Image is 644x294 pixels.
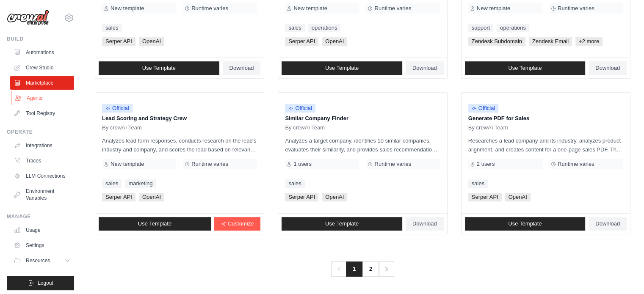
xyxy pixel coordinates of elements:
p: Analyzes a target company, identifies 10 similar companies, evaluates their similarity, and provi... [285,136,440,154]
span: Serper API [285,37,318,46]
a: Use Template [282,217,402,231]
span: Download [412,65,437,71]
a: Marketplace [10,76,74,90]
span: Use Template [138,220,171,227]
span: Download [595,220,620,227]
span: Use Template [508,65,542,71]
p: Generate PDF for Sales [468,114,623,123]
span: +2 more [575,37,603,46]
span: Official [102,104,133,113]
a: sales [102,179,122,188]
p: Similar Company Finder [285,114,440,123]
div: Build [7,36,74,42]
span: Customize [228,220,254,227]
div: Operate [7,129,74,135]
span: Official [468,104,499,113]
span: OpenAI [139,37,164,46]
a: Traces [10,154,74,168]
a: Download [406,61,444,75]
span: 1 [346,261,362,277]
a: operations [497,24,529,32]
a: Customize [214,217,260,231]
a: Use Template [465,61,586,75]
span: Use Template [508,220,542,227]
a: operations [308,24,341,32]
span: Runtime varies [374,161,411,168]
a: support [468,24,493,32]
button: Logout [7,276,74,290]
a: Download [589,217,627,231]
a: LLM Connections [10,169,74,183]
span: OpenAI [505,193,531,201]
span: Serper API [468,193,502,201]
span: Resources [26,257,50,264]
a: Automations [10,46,74,59]
span: Runtime varies [191,161,228,168]
a: Use Template [282,61,402,75]
a: Integrations [10,139,74,152]
a: Download [589,61,627,75]
span: Logout [38,280,53,286]
span: Zendesk Subdomain [468,37,525,46]
span: Download [229,65,254,71]
a: Environment Variables [10,184,74,205]
a: marketing [125,179,156,188]
a: Settings [10,239,74,252]
span: OpenAI [322,193,347,201]
span: Zendesk Email [529,37,572,46]
div: Manage [7,213,74,220]
a: sales [285,24,304,32]
a: sales [285,179,304,188]
a: 2 [362,261,379,277]
span: By crewAI Team [285,124,325,131]
span: 2 users [477,161,495,168]
span: New template [111,5,144,12]
span: Runtime varies [558,5,594,12]
span: OpenAI [139,193,164,201]
a: Use Template [99,61,219,75]
span: Official [285,104,315,113]
span: Use Template [142,65,176,71]
a: sales [102,24,122,32]
span: New template [293,5,327,12]
span: Runtime varies [191,5,228,12]
span: Use Template [325,220,359,227]
nav: Pagination [331,261,394,277]
span: By crewAI Team [468,124,508,131]
a: sales [468,179,488,188]
a: Use Template [99,217,211,231]
span: Serper API [102,37,135,46]
a: Tool Registry [10,107,74,120]
a: Download [406,217,444,231]
a: Crew Studio [10,61,74,74]
a: Usage [10,223,74,237]
span: Use Template [325,65,359,71]
span: Runtime varies [558,161,594,168]
span: By crewAI Team [102,124,142,131]
span: OpenAI [322,37,347,46]
span: 1 users [293,161,312,168]
span: Download [412,220,437,227]
span: Serper API [285,193,318,201]
a: Agents [11,91,75,105]
button: Resources [10,254,74,267]
p: Analyzes lead form responses, conducts research on the lead's industry and company, and scores th... [102,136,257,154]
p: Researches a lead company and its industry, analyzes product alignment, and creates content for a... [468,136,623,154]
span: New template [111,161,144,168]
a: Use Template [465,217,586,231]
a: Download [223,61,261,75]
img: Logo [7,10,49,26]
p: Lead Scoring and Strategy Crew [102,114,257,123]
span: Download [595,65,620,71]
span: New template [477,5,510,12]
span: Serper API [102,193,135,201]
span: Runtime varies [374,5,411,12]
